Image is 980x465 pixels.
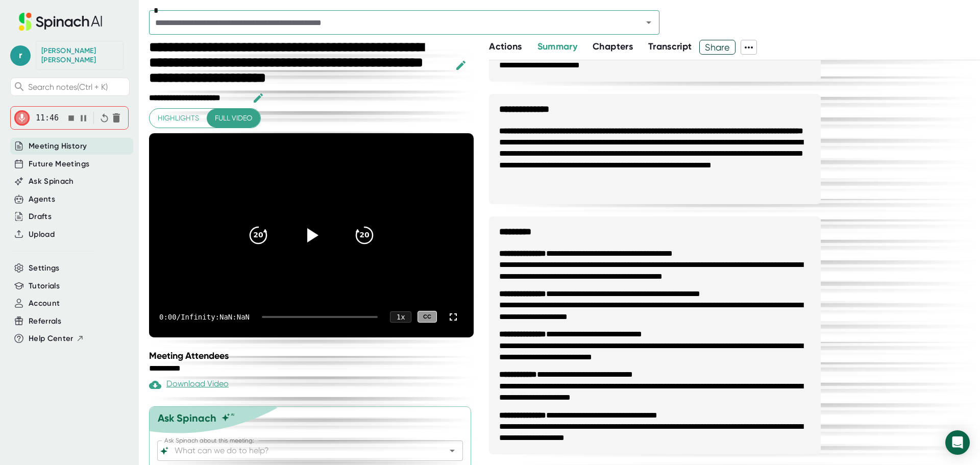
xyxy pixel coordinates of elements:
button: Drafts [29,211,52,223]
button: Help Center [29,333,84,345]
span: Actions [489,41,522,52]
div: Ryan Smith [41,46,118,64]
button: Agents [29,193,55,205]
button: Chapters [593,40,633,54]
button: Tutorials [29,280,60,292]
span: Help Center [29,333,73,345]
div: 1 x [390,311,411,323]
button: Future Meetings [29,158,89,170]
button: Upload [29,229,55,240]
span: Chapters [593,41,633,52]
button: Account [29,298,60,309]
button: Highlights [150,109,207,128]
button: Transcript [648,40,692,54]
input: What can we do to help? [173,444,430,458]
div: Meeting Attendees [149,350,476,361]
button: Settings [29,262,60,274]
button: Summary [537,40,577,54]
button: Open [642,15,656,30]
span: Search notes (Ctrl + K) [28,82,108,92]
div: Open Intercom Messenger [945,430,970,455]
span: Transcript [648,41,692,52]
span: Full video [215,112,252,125]
div: 0:00 / Infinity:NaN:NaN [159,313,250,321]
span: Share [700,38,735,56]
span: Summary [537,41,577,52]
span: Highlights [158,112,199,125]
button: Ask Spinach [29,176,74,187]
button: Actions [489,40,522,54]
span: 11:46 [36,113,59,123]
button: Full video [207,109,260,128]
div: Download Video [149,379,229,391]
span: r [10,45,31,66]
div: CC [418,311,437,323]
button: Meeting History [29,140,87,152]
div: Ask Spinach [158,412,216,424]
button: Referrals [29,315,61,327]
button: Share [699,40,736,55]
button: Open [445,444,459,458]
